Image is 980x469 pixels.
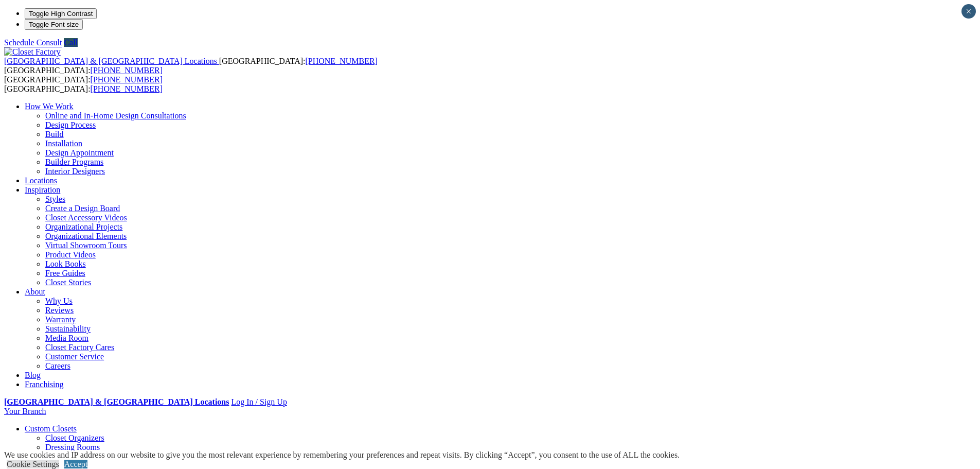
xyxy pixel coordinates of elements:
a: Organizational Projects [45,222,122,231]
a: Styles [45,195,65,203]
a: Build [45,130,64,138]
a: Call [64,38,78,47]
a: Closet Accessory Videos [45,213,127,222]
a: Schedule Consult [4,38,62,47]
a: Inspiration [25,185,60,194]
a: Design Appointment [45,148,114,157]
a: Free Guides [45,269,85,277]
a: [GEOGRAPHIC_DATA] & [GEOGRAPHIC_DATA] Locations [4,397,229,406]
a: Closet Organizers [45,433,104,442]
a: Installation [45,139,82,148]
a: Careers [45,361,70,370]
button: Toggle High Contrast [25,8,97,19]
a: Create a Design Board [45,204,120,213]
a: Product Videos [45,250,96,259]
a: Reviews [45,306,74,315]
a: Blog [25,371,41,379]
span: [GEOGRAPHIC_DATA]: [GEOGRAPHIC_DATA]: [4,57,378,75]
a: Builder Programs [45,158,103,166]
span: Toggle Font size [29,21,79,28]
a: Warranty [45,315,76,324]
a: Locations [25,176,57,185]
a: Log In / Sign Up [231,397,287,406]
a: Interior Designers [45,167,105,176]
a: Closet Stories [45,278,91,287]
button: Close [961,4,976,19]
a: [PHONE_NUMBER] [91,84,163,93]
a: [PHONE_NUMBER] [305,57,377,65]
a: Dressing Rooms [45,443,100,451]
a: Custom Closets [25,424,77,433]
a: Design Process [45,120,96,129]
a: Online and In-Home Design Consultations [45,111,186,120]
a: Customer Service [45,352,104,361]
span: [GEOGRAPHIC_DATA] & [GEOGRAPHIC_DATA] Locations [4,57,217,65]
a: Accept [64,460,87,468]
span: [GEOGRAPHIC_DATA]: [GEOGRAPHIC_DATA]: [4,75,163,93]
a: Virtual Showroom Tours [45,241,127,250]
a: Cookie Settings [7,460,59,468]
a: [GEOGRAPHIC_DATA] & [GEOGRAPHIC_DATA] Locations [4,57,219,65]
a: [PHONE_NUMBER] [91,66,163,75]
a: Your Branch [4,407,46,415]
a: Organizational Elements [45,232,127,240]
a: Franchising [25,380,64,389]
button: Toggle Font size [25,19,83,30]
span: Toggle High Contrast [29,10,93,18]
a: How We Work [25,102,74,111]
a: Why Us [45,297,73,305]
a: Look Books [45,259,86,268]
a: [PHONE_NUMBER] [91,75,163,84]
div: We use cookies and IP address on our website to give you the most relevant experience by remember... [4,450,680,460]
a: Closet Factory Cares [45,343,114,352]
a: Sustainability [45,324,91,333]
img: Closet Factory [4,47,61,57]
a: Media Room [45,334,88,342]
a: About [25,287,45,296]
